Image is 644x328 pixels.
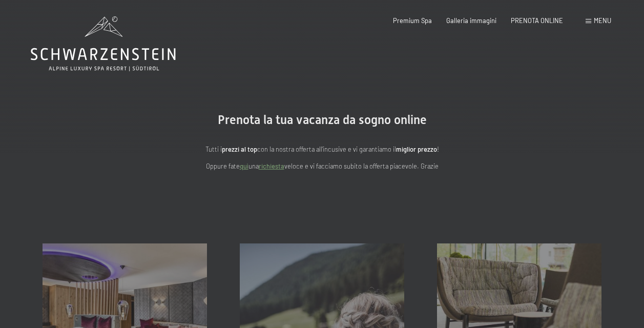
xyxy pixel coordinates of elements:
a: PRENOTA ONLINE [511,16,563,25]
span: Prenota la tua vacanza da sogno online [218,113,427,127]
p: Tutti i con la nostra offerta all'incusive e vi garantiamo il ! [117,144,527,154]
span: Menu [594,16,611,25]
a: quì [240,162,248,170]
a: Galleria immagini [446,16,496,25]
a: Premium Spa [393,16,432,25]
p: Oppure fate una veloce e vi facciamo subito la offerta piacevole. Grazie [117,161,527,171]
strong: miglior prezzo [396,145,437,153]
strong: prezzi al top [222,145,257,153]
a: richiesta [259,162,284,170]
